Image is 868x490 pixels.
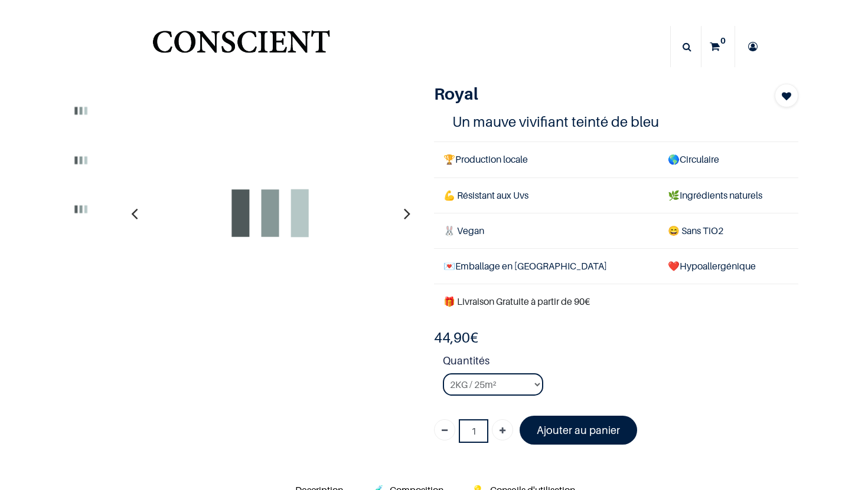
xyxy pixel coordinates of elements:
span: 🌿 [668,189,680,201]
td: Production locale [434,142,658,177]
a: Logo of Conscient [150,24,332,70]
td: Ingrédients naturels [658,177,798,213]
sup: 0 [717,35,729,47]
a: Ajouter au panier [520,416,637,445]
font: Ajouter au panier [537,424,620,436]
td: ❤️Hypoallergénique [658,248,798,284]
img: Product image [141,84,400,343]
h4: Un mauve vivifiant teinté de bleu [452,113,780,131]
img: Product image [60,139,103,181]
strong: Quantités [443,353,798,373]
a: 0 [701,26,735,67]
h1: Royal [434,84,743,104]
span: 🏆 [443,153,455,165]
iframe: Tidio Chat [807,414,863,469]
span: 💌 [443,260,455,272]
img: Product image [60,188,103,231]
img: Product image [60,90,103,132]
font: 🎁 Livraison Gratuite à partir de 90€ [443,295,590,307]
span: 🌎 [668,153,680,165]
span: 🐰 Vegan [443,225,484,236]
a: Ajouter [492,419,513,440]
td: ans TiO2 [658,213,798,248]
span: 44,90 [434,329,470,346]
img: Conscient [150,24,332,70]
b: € [434,329,478,346]
span: 💪 Résistant aux Uvs [443,189,528,201]
td: Circulaire [658,142,798,177]
span: 😄 S [668,225,687,236]
td: Emballage en [GEOGRAPHIC_DATA] [434,248,658,284]
a: Supprimer [434,419,455,440]
button: Add to wishlist [775,84,798,107]
span: Add to wishlist [782,89,791,103]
